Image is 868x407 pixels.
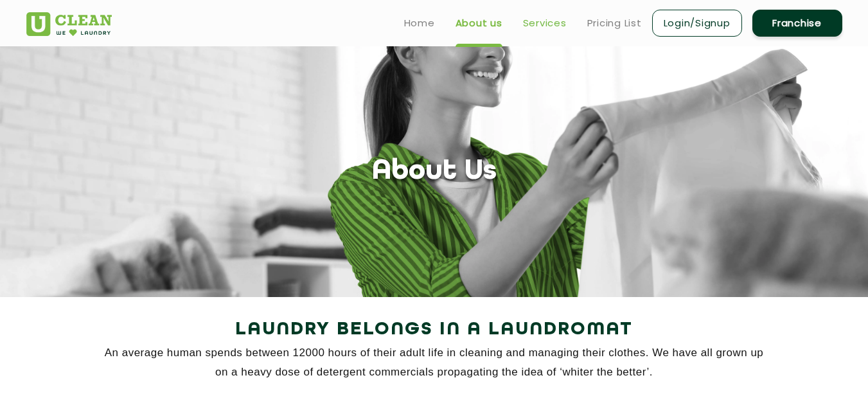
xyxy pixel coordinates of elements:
[587,15,642,31] a: Pricing List
[752,10,842,37] a: Franchise
[523,15,567,31] a: Services
[26,343,842,382] p: An average human spends between 12000 hours of their adult life in cleaning and managing their cl...
[26,314,842,345] h2: Laundry Belongs in a Laundromat
[652,10,742,37] a: Login/Signup
[372,156,497,188] h1: About Us
[456,15,502,31] a: About us
[404,15,435,31] a: Home
[26,12,112,36] img: UClean Laundry and Dry Cleaning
